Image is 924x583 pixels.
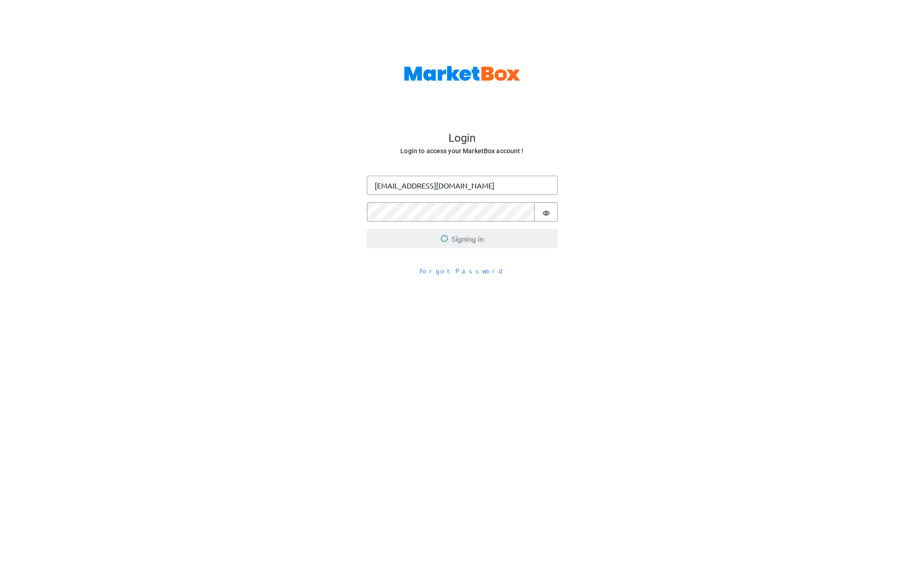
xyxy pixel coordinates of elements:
[535,202,558,222] button: Show password
[441,233,484,244] span: Signing in
[368,145,557,157] h6: Login to access your MarketBox account !
[414,263,511,279] button: Forgot Password
[368,132,557,145] h4: Login
[404,66,520,81] img: MarketBox logo
[367,176,558,195] input: Enter your email
[367,229,558,248] button: Signing in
